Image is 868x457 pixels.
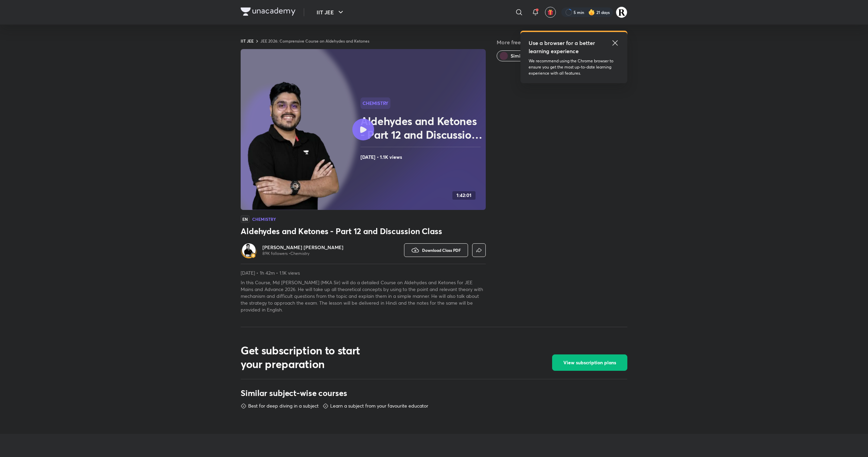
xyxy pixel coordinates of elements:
img: badge [251,253,256,258]
button: Similar classes [497,50,549,61]
p: We recommend using the Chrome browser to ensure you get the most up-to-date learning experience w... [529,58,619,76]
button: View subscription plans [552,354,627,371]
span: Download Class PDF [422,247,461,253]
h2: Aldehydes and Ketones - Part 12 and Discussion Class [360,114,483,141]
button: Download Class PDF [404,243,468,257]
h4: Chemistry [252,217,276,221]
button: IIT JEE [312,5,349,19]
h4: 1:42:01 [456,193,471,198]
p: In this Course, Md [PERSON_NAME] (MKA Sir) will do a detailed Course on Aldehydes and Ketones for... [241,279,486,313]
span: View subscription plans [563,359,616,366]
img: streak [588,9,595,16]
a: IIT JEE [241,38,254,44]
a: [PERSON_NAME] [PERSON_NAME] [262,244,343,251]
h5: More free classes [497,38,627,46]
span: Similar classes [511,52,544,59]
img: avatar [547,9,553,15]
a: JEE 2026: Comprensive Course on Aldehydes and Ketones [260,38,369,44]
h4: [DATE] • 1.1K views [360,153,483,162]
button: avatar [545,7,556,18]
img: Rakhi Sharma [616,6,627,18]
span: EN [241,215,250,223]
p: Learn a subject from your favourite educator [330,402,428,409]
p: 89K followers • Chemistry [262,251,343,256]
h3: Aldehydes and Ketones - Part 12 and Discussion Class [241,226,486,237]
h3: Similar subject-wise courses [241,387,627,398]
img: Avatar [242,243,256,257]
h5: Use a browser for a better learning experience [529,39,596,55]
a: Company Logo [241,7,295,17]
p: [DATE] • 1h 42m • 1.1K views [241,270,486,276]
a: Avatarbadge [241,242,257,258]
img: Company Logo [241,7,295,16]
h2: Get subscription to start your preparation [241,344,380,371]
p: Best for deep diving in a subject [248,402,319,409]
